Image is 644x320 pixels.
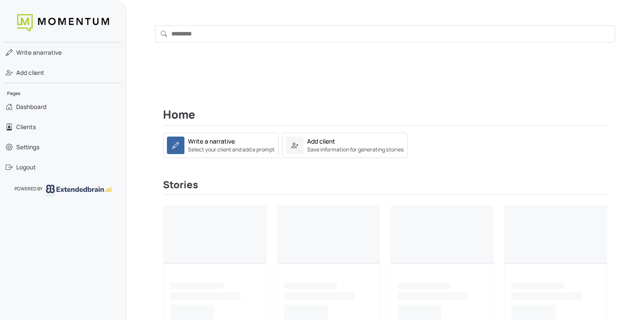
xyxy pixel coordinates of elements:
h2: Home [163,108,607,126]
span: Logout [16,163,36,172]
span: narrative [16,48,62,57]
a: Add clientSave information for generating stories [282,140,408,148]
span: Add client [16,68,44,77]
small: Save information for generating stories [307,146,404,154]
a: Write a narrativeSelect your client and add a prompt [163,140,279,148]
a: Add clientSave information for generating stories [282,133,408,158]
img: logo [46,185,112,196]
div: Add client [307,137,335,146]
img: logo [17,14,109,32]
span: Clients [16,123,36,131]
div: Write a narrative [188,137,235,146]
small: Select your client and add a prompt [188,146,275,154]
span: Settings [16,143,39,151]
span: Write a [16,49,36,56]
h3: Stories [163,179,607,195]
a: Write a narrativeSelect your client and add a prompt [163,133,279,158]
span: Dashboard [16,102,46,111]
